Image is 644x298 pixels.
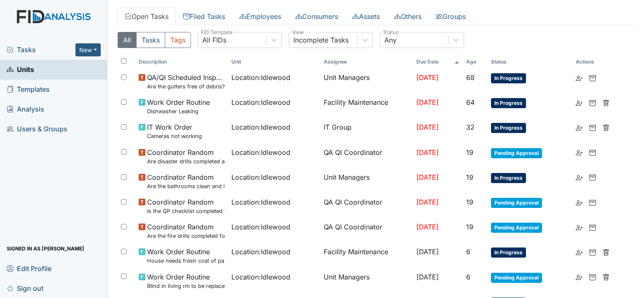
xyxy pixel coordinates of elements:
[147,82,225,90] small: Are the gutters free of debris?
[491,223,542,233] span: Pending Approval
[147,157,225,165] small: Are disaster drills completed as scheduled?
[147,207,225,215] small: Is the QP checklist completed for the most recent month?
[147,232,225,240] small: Are the fire drills completed for the most recent month?
[491,273,542,283] span: Pending Approval
[466,173,473,181] span: 19
[147,97,210,115] span: Work Order Routine Dishwasher Leaking
[416,223,439,231] span: [DATE]
[320,94,413,119] td: Facility Maintenance
[416,198,439,206] span: [DATE]
[202,35,226,45] div: All FIDs
[491,198,542,208] span: Pending Approval
[603,272,609,282] a: Delete
[491,148,542,158] span: Pending Approval
[603,122,609,132] a: Delete
[416,123,439,131] span: [DATE]
[320,218,413,243] td: QA QI Coordinator
[429,8,473,25] a: Groups
[491,173,526,183] span: In Progress
[231,222,290,232] span: Location : Idlewood
[118,32,137,48] button: All
[136,32,165,48] button: Tasks
[320,69,413,94] td: Unit Managers
[463,55,488,69] th: Toggle SortBy
[7,45,75,55] a: Tasks
[416,148,439,157] span: [DATE]
[589,72,596,82] a: Archive
[491,247,526,258] span: In Progress
[589,97,596,107] a: Archive
[466,273,470,281] span: 6
[7,262,51,275] span: Edit Profile
[147,147,225,165] span: Coordinator Random Are disaster drills completed as scheduled?
[416,273,439,281] span: [DATE]
[320,119,413,144] td: IT Group
[603,97,609,107] a: Delete
[416,73,439,82] span: [DATE]
[416,173,439,181] span: [DATE]
[118,32,191,48] div: Type filter
[135,55,228,69] th: Toggle SortBy
[589,122,596,132] a: Archive
[147,272,225,290] span: Work Order Routine Blind in living rm to be replaced closest to front door
[7,103,44,116] span: Analysis
[232,8,288,25] a: Employees
[589,222,596,232] a: Archive
[293,35,349,45] div: Incomplete Tasks
[603,247,609,257] a: Delete
[165,32,191,48] button: Tags
[466,148,473,157] span: 19
[589,197,596,207] a: Archive
[320,269,413,293] td: Unit Managers
[491,73,526,83] span: In Progress
[7,122,67,136] span: Users & Groups
[228,55,321,69] th: Toggle SortBy
[491,123,526,133] span: In Progress
[7,83,50,96] span: Templates
[416,247,439,256] span: [DATE]
[231,172,290,182] span: Location : Idlewood
[231,272,290,282] span: Location : Idlewood
[491,98,526,108] span: In Progress
[466,223,473,231] span: 19
[147,222,225,240] span: Coordinator Random Are the fire drills completed for the most recent month?
[118,8,176,25] a: Open Tasks
[231,247,290,257] span: Location : Idlewood
[466,73,475,82] span: 68
[466,123,475,131] span: 32
[320,55,413,69] th: Assignee
[147,282,225,290] small: Blind in living rm to be replaced closest to front door
[231,147,290,157] span: Location : Idlewood
[147,172,225,190] span: Coordinator Random Are the bathrooms clean and in good repair?
[147,197,225,215] span: Coordinator Random Is the QP checklist completed for the most recent month?
[416,98,439,106] span: [DATE]
[147,122,202,140] span: IT Work Order Cameras not working
[147,182,225,190] small: Are the bathrooms clean and in good repair?
[320,194,413,218] td: QA QI Coordinator
[589,147,596,157] a: Archive
[121,58,126,64] input: Toggle All Rows Selected
[147,257,225,265] small: House needs fresh coat of paint inside
[231,97,290,107] span: Location : Idlewood
[176,8,232,25] a: Filed Tasks
[231,197,290,207] span: Location : Idlewood
[147,247,225,265] span: Work Order Routine House needs fresh coat of paint inside
[589,172,596,182] a: Archive
[488,55,572,69] th: Toggle SortBy
[589,272,596,282] a: Archive
[147,107,210,115] small: Dishwasher Leaking
[320,243,413,268] td: Facility Maintenance
[589,247,596,257] a: Archive
[387,8,429,25] a: Others
[320,169,413,194] td: Unit Managers
[147,132,202,140] small: Cameras not working
[231,122,290,132] span: Location : Idlewood
[231,72,290,82] span: Location : Idlewood
[572,55,614,69] th: Actions
[147,72,225,90] span: QA/QI Scheduled Inspection Are the gutters free of debris?
[384,35,397,45] div: Any
[7,242,84,255] span: Signed in as [PERSON_NAME]
[345,8,387,25] a: Assets
[413,55,463,69] th: Toggle SortBy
